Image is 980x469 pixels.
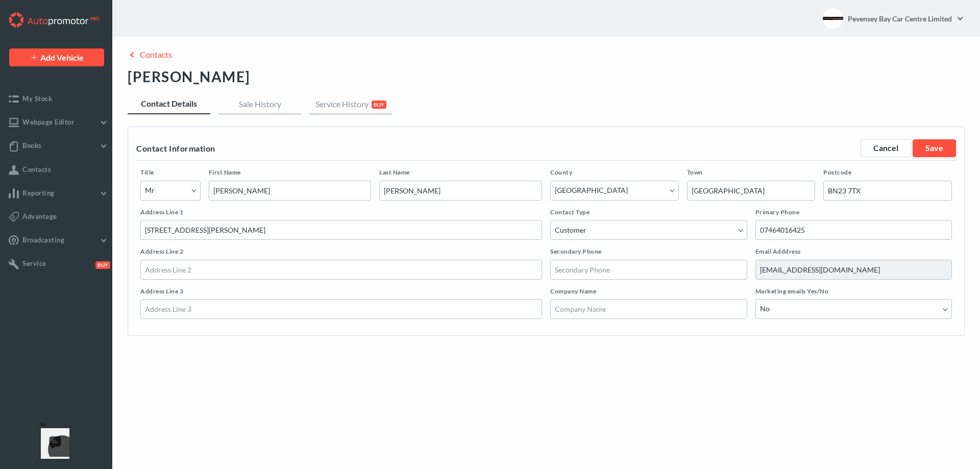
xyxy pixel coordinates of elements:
[22,94,52,103] span: My Stock
[379,169,542,176] label: Last Name
[209,181,372,201] input: First Name
[22,236,64,244] span: Broadcasting
[550,169,679,176] label: County
[550,299,747,319] input: Company Name
[128,97,210,114] a: Contact Details
[687,169,816,176] label: Town
[550,209,747,216] label: Contact Type
[823,181,952,201] input: Postcode
[550,288,747,295] label: Company Name
[128,50,172,59] a: Contacts
[22,259,46,267] span: Service
[755,209,952,216] label: Primary Phone
[140,209,542,216] label: Address Line 1
[550,260,747,280] input: Secondary Phone
[379,181,542,201] input: Last Name
[209,169,372,176] label: First Name
[755,260,952,280] input: Email Address
[913,139,956,157] a: Save
[95,261,110,269] span: Buy
[140,299,542,319] input: Address Line 3
[128,8,308,29] div: Search name, phone or email
[823,169,952,176] label: Postcode
[755,220,952,240] input: Primary Phone
[22,189,55,197] span: Reporting
[687,181,816,201] input: Town
[140,248,542,255] label: Address Line 2
[140,220,542,240] input: Address Line 1
[755,288,952,295] label: Marketing emails Yes/No
[9,48,104,66] a: Add Vehicle
[22,118,74,126] span: Webpage Editor
[136,143,215,153] div: Contact Information
[140,169,201,176] label: Title
[847,8,965,29] a: Pevensey Bay Car Centre Limited
[22,141,42,150] span: Books
[369,100,386,108] button: BUY
[22,165,51,174] span: Contacts
[218,97,301,114] a: Sale History
[93,260,108,268] button: Buy
[372,101,386,109] span: BUY
[35,423,79,467] iframe: Front Chat
[309,97,392,114] a: Service HistoryBUY
[40,53,84,62] span: Add Vehicle
[861,139,911,157] a: Cancel
[140,288,542,295] label: Address Line 3
[140,260,542,280] input: Address Line 2
[755,248,952,255] label: Email Adddress
[128,68,965,85] h1: [PERSON_NAME]
[22,212,57,220] span: Advantage
[550,248,747,255] label: Secondary Phone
